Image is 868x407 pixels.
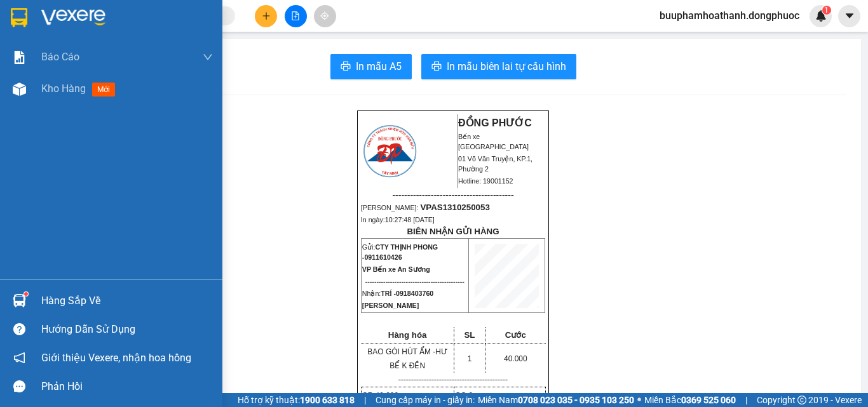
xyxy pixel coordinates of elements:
button: file-add [285,5,307,27]
span: aim [320,11,329,20]
img: solution-icon [13,51,26,64]
span: 10:27:48 [DATE] [385,216,435,224]
span: CTY THỊNH PHONG - [362,243,438,261]
span: Nhận: [362,290,433,297]
span: In ngày: [361,216,435,224]
span: file-add [291,11,300,20]
div: Hướng dẫn sử dụng [41,320,213,339]
span: Bến xe [GEOGRAPHIC_DATA] [458,133,529,150]
strong: CC: [455,391,473,400]
span: In mẫu A5 [356,58,402,74]
span: 0 [469,391,473,400]
span: buuphamhoathanh.dongphuoc [649,8,810,23]
button: caret-down [838,5,860,27]
span: caret-down [844,10,855,22]
span: CR: [362,391,398,400]
span: VP Bến xe An Sương [362,265,430,273]
img: warehouse-icon [13,83,26,96]
span: Hàng hóa [388,330,427,340]
span: | [364,393,366,407]
span: SL [464,330,475,340]
span: question-circle [13,323,25,335]
span: Hỗ trợ kỹ thuật: [238,393,355,407]
strong: 1900 633 818 [300,395,355,405]
strong: ĐỒNG PHƯỚC [458,117,532,128]
span: 40.000 [504,354,527,363]
span: mới [92,83,115,97]
span: copyright [797,396,806,404]
span: [PERSON_NAME] [362,302,419,309]
sup: 1 [822,6,831,15]
span: down [203,52,213,62]
span: 1 [468,354,472,363]
span: [PERSON_NAME]: [361,204,490,211]
span: notification [13,352,25,364]
span: printer [341,61,351,73]
strong: BIÊN NHẬN GỬI HÀNG [407,227,499,236]
span: VPAS1310250053 [420,203,489,212]
span: -------------------------------------------- [365,277,465,285]
span: Cung cấp máy in - giấy in: [376,393,475,407]
span: message [13,380,25,392]
span: | [745,393,747,407]
span: Gửi: [362,243,438,261]
span: plus [262,11,271,20]
img: icon-new-feature [815,10,827,22]
button: printerIn mẫu biên lai tự cấu hình [421,54,576,79]
span: 01 Võ Văn Truyện, KP.1, Phường 2 [458,155,532,173]
span: TRÍ - [381,290,433,297]
span: Miền Bắc [644,393,736,407]
button: plus [255,5,277,27]
div: Phản hồi [41,377,213,396]
span: 40.000 [375,391,398,400]
span: Báo cáo [41,49,79,65]
strong: 0708 023 035 - 0935 103 250 [518,395,634,405]
span: 1 [824,6,829,15]
span: Cước [505,330,526,340]
span: ⚪️ [637,397,641,403]
sup: 1 [24,292,28,296]
span: Giới thiệu Vexere, nhận hoa hồng [41,350,191,366]
span: Kho hàng [41,83,86,95]
span: In mẫu biên lai tự cấu hình [447,58,566,74]
span: 0918403760 [396,290,433,297]
span: Miền Nam [478,393,634,407]
span: BAO GÓI HÚT ẨM - [367,347,447,370]
strong: 0369 525 060 [681,395,736,405]
p: ------------------------------------------- [361,375,545,385]
span: ----------------------------------------- [392,190,513,200]
div: Hàng sắp về [41,291,213,310]
img: logo [362,123,418,179]
span: HƯ BỂ K ĐỀN [390,347,447,370]
button: printerIn mẫu A5 [330,54,412,79]
img: warehouse-icon [13,294,26,307]
span: 0911610426 [364,253,402,261]
button: aim [314,5,336,27]
img: logo-vxr [11,8,27,27]
span: printer [431,61,442,73]
span: Hotline: 19001152 [458,177,513,185]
